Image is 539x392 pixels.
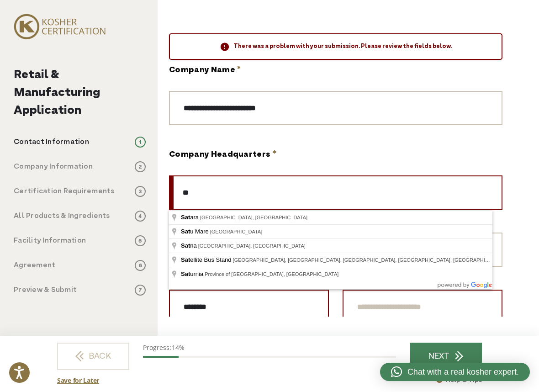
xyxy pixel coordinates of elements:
span: Sat [181,242,190,249]
span: 14% [172,343,185,352]
span: Sat [181,256,190,263]
span: [GEOGRAPHIC_DATA] [210,229,263,234]
span: Chat with a real kosher expert. [407,366,519,378]
span: [GEOGRAPHIC_DATA], [GEOGRAPHIC_DATA] [200,215,307,220]
span: Province of [GEOGRAPHIC_DATA], [GEOGRAPHIC_DATA] [205,271,338,277]
span: ellite Bus Stand [181,256,233,263]
span: urnia [181,270,205,277]
span: Sat [181,270,190,277]
a: Save for Later [57,376,99,385]
span: u Mare [181,228,210,235]
p: Progress: [143,343,396,352]
span: Sat [181,228,190,235]
a: NEXT [410,343,482,370]
a: Chat with a real kosher expert. [380,363,530,381]
span: Sat [181,214,190,221]
span: [GEOGRAPHIC_DATA], [GEOGRAPHIC_DATA] [198,243,306,249]
span: ara [181,214,200,221]
span: na [181,242,198,249]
